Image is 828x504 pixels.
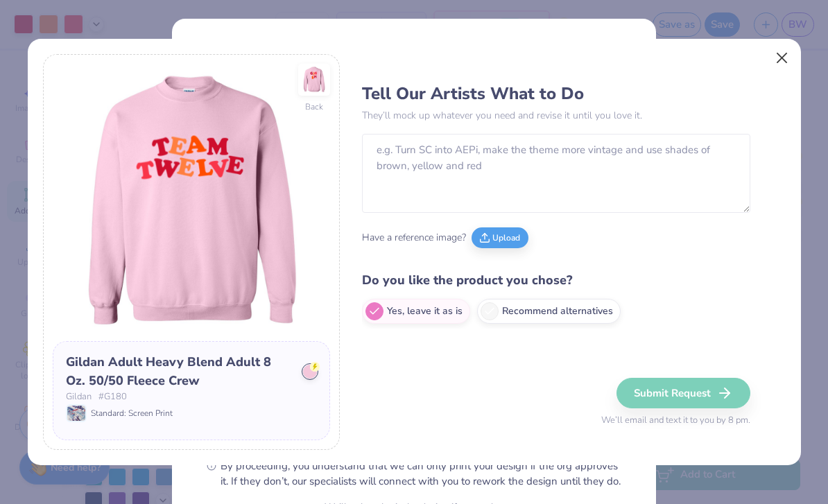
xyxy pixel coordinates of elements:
img: Standard: Screen Print [67,406,85,421]
h3: Tell Our Artists What to Do [362,83,750,104]
img: Front [53,64,330,341]
span: We’ll email and text it to you by 8 pm. [601,414,750,428]
span: Gildan [66,390,92,404]
span: Have a reference image? [362,230,466,245]
label: Recommend alternatives [477,299,621,324]
button: Close [768,44,795,71]
span: Standard: Screen Print [91,407,173,419]
label: Yes, leave it as is [362,299,470,324]
p: They’ll mock up whatever you need and revise it until you love it. [362,108,750,123]
div: Back [305,101,323,113]
div: Gildan Adult Heavy Blend Adult 8 Oz. 50/50 Fleece Crew [66,353,292,390]
button: Upload [472,227,528,248]
h4: Do you like the product you chose? [362,270,750,290]
span: # G180 [98,390,127,404]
